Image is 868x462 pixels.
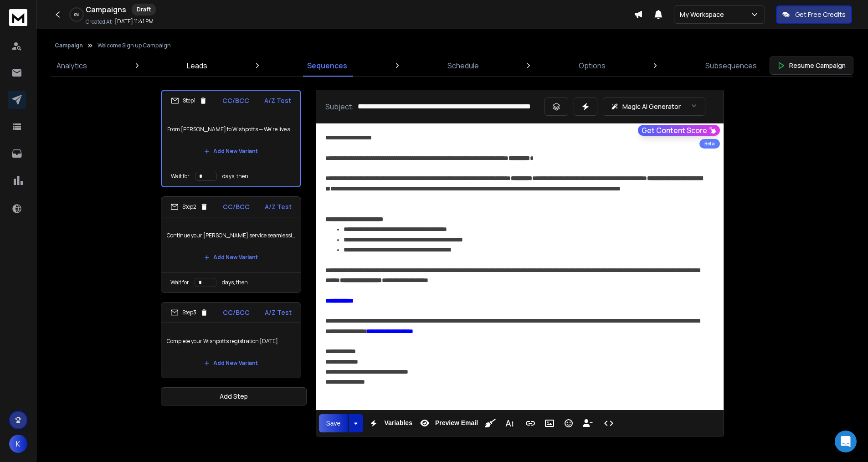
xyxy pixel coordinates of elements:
[170,279,189,286] p: Wait for
[187,60,207,71] p: Leads
[197,142,265,160] button: Add New Variant
[501,414,518,432] button: More Text
[265,202,292,211] p: A/Z Test
[541,414,558,432] button: Insert Image (⌘P)
[416,414,480,432] button: Preview Email
[51,55,92,77] a: Analytics
[98,42,171,49] p: Welcome Sign up Campaign
[638,125,720,136] button: Get Content Score
[325,101,354,112] p: Subject:
[170,203,208,211] div: Step 2
[705,60,757,71] p: Subsequences
[264,96,291,105] p: A/Z Test
[132,4,156,15] div: Draft
[442,55,484,77] a: Schedule
[579,60,606,71] p: Options
[795,10,846,19] p: Get Free Credits
[319,414,348,432] button: Save
[171,173,190,180] p: Wait for
[9,435,27,453] button: K
[171,97,207,105] div: Step 1
[161,387,307,406] button: Add Step
[55,42,83,49] button: Campaign
[167,329,295,354] p: Complete your Wishpotts registration [DATE]
[603,98,705,116] button: Magic AI Generator
[223,202,250,211] p: CC/BCC
[86,18,113,26] p: Created At:
[382,419,414,427] span: Variables
[181,55,213,77] a: Leads
[167,117,295,142] p: From [PERSON_NAME] to Wishpotts — We’re live and ready to serve you
[222,279,248,286] p: days, then
[365,414,414,432] button: Variables
[522,414,539,432] button: Insert Link (⌘K)
[699,139,720,149] div: Beta
[222,173,248,180] p: days, then
[776,5,852,24] button: Get Free Credits
[573,55,611,77] a: Options
[56,60,87,71] p: Analytics
[161,302,301,378] li: Step3CC/BCCA/Z TestComplete your Wishpotts registration [DATE]Add New Variant
[9,9,27,26] img: logo
[197,354,265,372] button: Add New Variant
[447,60,479,71] p: Schedule
[700,55,762,77] a: Subsequences
[835,431,857,452] div: Open Intercom Messenger
[74,12,79,17] p: 0 %
[600,414,617,432] button: Code View
[433,419,480,427] span: Preview Email
[622,102,681,111] p: Magic AI Generator
[161,196,301,293] li: Step2CC/BCCA/Z TestContinue your [PERSON_NAME] service seamlessly with WishpottsAdd New VariantWa...
[307,60,347,71] p: Sequences
[680,10,728,19] p: My Workspace
[302,55,353,77] a: Sequences
[265,308,292,317] p: A/Z Test
[560,414,577,432] button: Emoticons
[482,414,499,432] button: Clean HTML
[86,4,126,15] h1: Campaigns
[770,56,853,75] button: Resume Campaign
[222,96,249,105] p: CC/BCC
[223,308,250,317] p: CC/BCC
[115,18,154,25] p: [DATE] 11:41 PM
[579,414,596,432] button: Insert Unsubscribe Link
[197,248,265,267] button: Add New Variant
[167,223,295,248] p: Continue your [PERSON_NAME] service seamlessly with Wishpotts
[170,308,208,317] div: Step 3
[161,90,301,187] li: Step1CC/BCCA/Z TestFrom [PERSON_NAME] to Wishpotts — We’re live and ready to serve youAdd New Var...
